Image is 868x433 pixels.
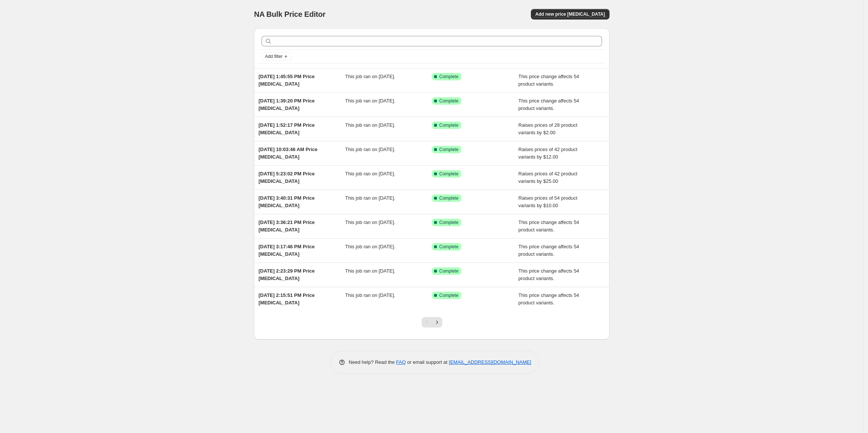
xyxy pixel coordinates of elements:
span: This job ran on [DATE]. [345,195,395,201]
span: [DATE] 3:17:46 PM Price [MEDICAL_DATA] [259,244,315,257]
span: This price change affects 54 product variants. [519,244,579,257]
span: This price change affects 54 product variants. [519,219,579,233]
span: Add filter [265,53,282,59]
span: This job ran on [DATE]. [345,219,395,225]
a: [EMAIL_ADDRESS][DOMAIN_NAME] [449,359,531,365]
span: This price change affects 54 product variants. [519,74,579,87]
nav: Pagination [422,317,442,328]
span: Complete [439,195,458,201]
span: This job ran on [DATE]. [345,268,395,274]
span: Complete [439,122,458,128]
span: [DATE] 3:36:21 PM Price [MEDICAL_DATA] [259,219,315,233]
span: or email support at [406,359,449,365]
button: Add filter [262,52,291,61]
span: This job ran on [DATE]. [345,98,395,104]
span: Complete [439,147,458,153]
span: Raises prices of 28 product variants by $2.00 [519,122,578,135]
span: [DATE] 3:40:31 PM Price [MEDICAL_DATA] [259,195,315,208]
span: [DATE] 2:23:29 PM Price [MEDICAL_DATA] [259,268,315,281]
span: Complete [439,268,458,274]
span: This job ran on [DATE]. [345,292,395,298]
span: Complete [439,171,458,177]
span: This job ran on [DATE]. [345,74,395,79]
span: This job ran on [DATE]. [345,171,395,176]
span: Complete [439,74,458,80]
span: Raises prices of 54 product variants by $10.00 [519,195,578,208]
span: Add new price [MEDICAL_DATA] [535,11,605,17]
span: [DATE] 1:52:17 PM Price [MEDICAL_DATA] [259,122,315,135]
span: This job ran on [DATE]. [345,122,395,128]
span: Complete [439,292,458,298]
span: This job ran on [DATE]. [345,244,395,249]
span: [DATE] 1:39:20 PM Price [MEDICAL_DATA] [259,98,315,111]
span: Raises prices of 42 product variants by $12.00 [519,147,578,160]
span: This price change affects 54 product variants. [519,98,579,111]
button: Next [432,317,442,328]
a: FAQ [396,359,406,365]
span: This price change affects 54 product variants. [519,292,579,305]
button: Add new price [MEDICAL_DATA] [531,9,609,19]
span: [DATE] 5:23:02 PM Price [MEDICAL_DATA] [259,171,315,184]
span: Complete [439,244,458,250]
span: Complete [439,219,458,225]
span: NA Bulk Price Editor [254,10,325,18]
span: Raises prices of 42 product variants by $25.00 [519,171,578,184]
span: Complete [439,98,458,104]
span: [DATE] 10:03:46 AM Price [MEDICAL_DATA] [259,147,318,160]
span: This job ran on [DATE]. [345,147,395,152]
span: [DATE] 1:45:55 PM Price [MEDICAL_DATA] [259,74,315,87]
span: Need help? Read the [349,359,396,365]
span: [DATE] 2:15:51 PM Price [MEDICAL_DATA] [259,292,315,305]
span: This price change affects 54 product variants. [519,268,579,281]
